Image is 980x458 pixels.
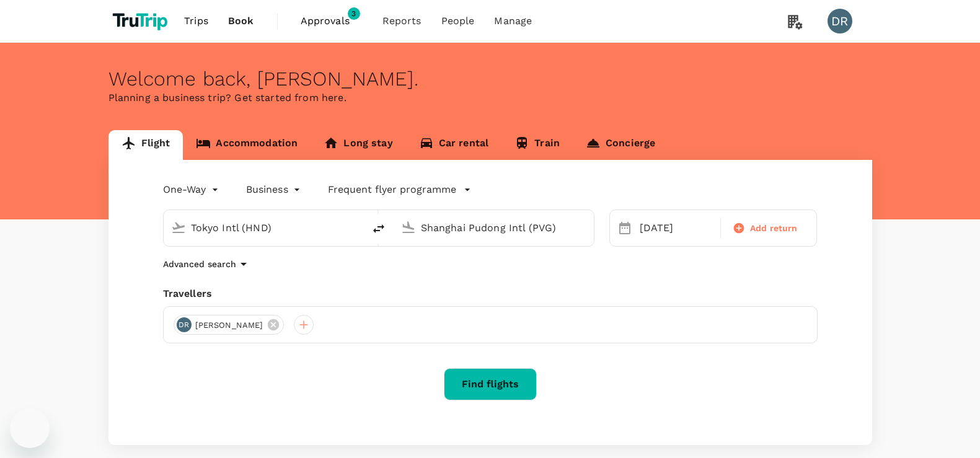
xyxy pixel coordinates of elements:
[382,14,422,29] span: Reports
[328,182,456,197] p: Frequent flyer programme
[108,130,183,160] a: Flight
[108,68,872,90] div: Welcome back , [PERSON_NAME] .
[441,14,475,29] span: People
[108,90,872,105] p: Planning a business trip? Get started from here.
[163,180,221,200] div: One-Way
[177,317,192,332] div: DR
[585,226,588,229] button: Open
[10,408,50,448] iframe: Button to launch messaging window
[444,368,537,400] button: Find flights
[328,182,471,197] button: Frequent flyer programme
[228,14,254,29] span: Book
[406,130,502,160] a: Car rental
[828,9,852,33] div: DR
[301,14,363,29] span: Approvals
[183,130,311,160] a: Accommodation
[163,257,251,271] button: Advanced search
[501,130,573,160] a: Train
[355,226,358,229] button: Open
[184,14,208,29] span: Trips
[188,319,271,332] span: [PERSON_NAME]
[364,214,394,244] button: delete
[174,315,285,335] div: DR[PERSON_NAME]
[494,14,532,29] span: Manage
[246,180,303,200] div: Business
[573,130,668,160] a: Concierge
[163,286,818,301] div: Travellers
[311,130,405,160] a: Long stay
[163,258,236,270] p: Advanced search
[750,222,798,235] span: Add return
[108,7,175,35] img: TruTrip logo
[191,218,338,237] input: Depart from
[635,216,718,240] div: [DATE]
[421,218,568,237] input: Going to
[348,7,360,20] span: 3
